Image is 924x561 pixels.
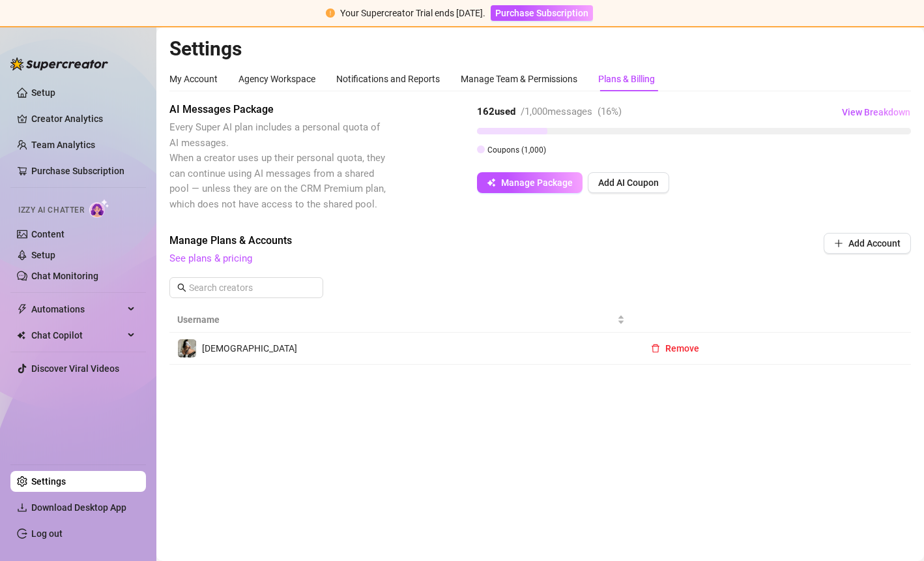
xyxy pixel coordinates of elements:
[651,344,660,353] span: delete
[495,8,588,18] span: Purchase Subscription
[841,102,911,123] button: View Breakdown
[641,338,710,359] button: Remove
[665,343,699,354] span: Remove
[491,5,593,21] button: Purchase Subscription
[598,177,659,188] span: Add AI Coupon
[842,107,910,117] span: View Breakdown
[31,271,98,281] a: Chat Monitoring
[31,325,124,346] span: Chat Copilot
[824,233,911,254] button: Add Account
[598,106,622,117] span: ( 16 %)
[491,8,593,18] a: Purchase Subscription
[169,121,386,210] span: Every Super AI plan includes a personal quota of AI messages. When a creator uses up their person...
[169,72,218,86] div: My Account
[340,8,485,18] span: Your Supercreator Trial ends [DATE].
[880,517,911,548] iframe: Intercom live chat
[336,72,440,86] div: Notifications and Reports
[461,72,577,86] div: Manage Team & Permissions
[521,106,592,117] span: / 1,000 messages
[477,106,515,117] strong: 162 used
[189,280,305,295] input: Search creators
[31,476,66,487] a: Settings
[477,172,583,193] button: Manage Package
[169,37,911,61] h2: Settings
[17,502,27,513] span: download
[31,250,55,260] a: Setup
[588,172,669,193] button: Add AI Coupon
[17,304,27,314] span: thunderbolt
[31,528,63,539] a: Log out
[31,229,65,239] a: Content
[18,204,84,217] span: Izzy AI Chatter
[31,140,95,150] a: Team Analytics
[31,502,126,513] span: Download Desktop App
[501,177,573,188] span: Manage Package
[31,299,124,320] span: Automations
[31,166,124,176] a: Purchase Subscription
[169,252,252,264] a: See plans & pricing
[169,233,735,249] span: Manage Plans & Accounts
[10,57,108,70] img: logo-BBDzfeDw.svg
[89,199,109,218] img: AI Chatter
[834,239,843,248] span: plus
[326,8,335,18] span: exclamation-circle
[169,307,633,333] th: Username
[31,108,136,129] a: Creator Analytics
[177,312,614,327] span: Username
[178,339,196,357] img: Goddess
[17,331,25,340] img: Chat Copilot
[598,72,655,86] div: Plans & Billing
[31,363,119,374] a: Discover Viral Videos
[202,343,297,354] span: [DEMOGRAPHIC_DATA]
[848,238,901,249] span: Add Account
[487,145,546,155] span: Coupons ( 1,000 )
[31,87,55,98] a: Setup
[238,72,315,86] div: Agency Workspace
[177,283,186,292] span: search
[169,102,388,117] span: AI Messages Package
